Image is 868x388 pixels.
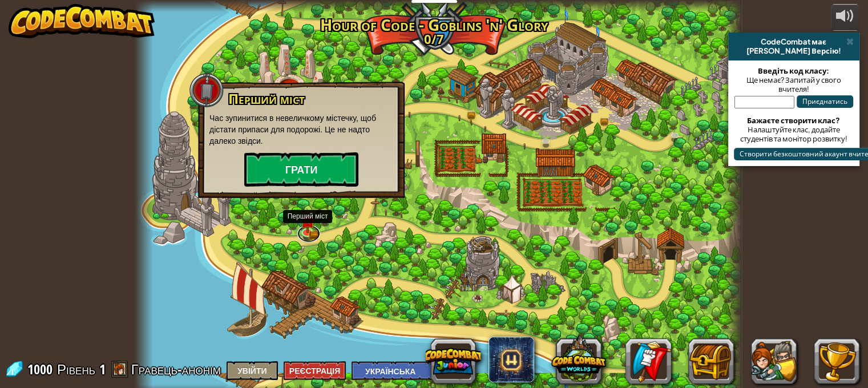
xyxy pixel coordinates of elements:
[27,360,56,378] span: 1000
[734,75,854,94] div: Ще немає? Запитай у свого вчителя!
[300,209,315,233] img: level-banner-unlock.png
[57,360,95,379] span: Рівень
[99,360,106,378] span: 1
[734,66,854,75] div: Введіть код класу:
[303,218,312,224] img: portrait.png
[131,360,221,378] span: Гравець-анонім
[734,116,854,125] div: Бажаєте створити клас?
[284,361,346,380] button: Реєстрація
[228,89,305,108] span: Перший міст
[733,46,855,55] div: [PERSON_NAME] Версію!
[734,125,854,143] div: Налаштуйте клас, додайте студентів та монітор розвитку!
[733,37,855,46] div: CodeCombat має
[797,95,853,108] button: Приєднатись
[831,4,859,31] button: Налаштувати гучність
[209,112,393,147] p: Час зупинитися в невеличкому містечку, щоб дістати припаси для подорожі. Це не надто далеко звідси.
[9,4,155,38] img: CodeCombat - Learn how to code by playing a game
[227,361,278,380] button: Увійти
[244,152,358,187] button: Грати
